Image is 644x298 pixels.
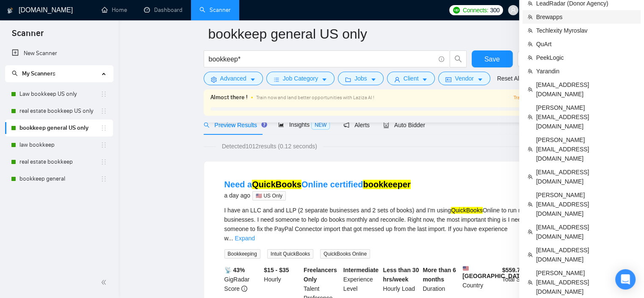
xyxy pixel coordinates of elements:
[536,103,636,131] span: [PERSON_NAME][EMAIL_ADDRESS][DOMAIN_NAME]
[528,202,533,207] span: team
[228,235,233,242] span: ...
[311,120,330,130] span: NEW
[5,45,113,62] li: New Scanner
[528,87,533,92] span: team
[363,180,410,189] mark: bookkeeper
[204,72,263,85] button: settingAdvancedcaret-down
[497,74,520,83] a: Reset All
[536,80,636,99] span: [EMAIL_ADDRESS][DOMAIN_NAME]
[490,6,499,15] span: 300
[453,7,460,14] img: upwork-logo.png
[450,55,466,63] span: search
[463,6,488,15] span: Connects:
[211,76,217,83] span: setting
[209,54,435,64] input: Search Freelance Jobs...
[204,122,210,128] span: search
[12,70,18,76] span: search
[216,142,323,151] span: Detected 1012 results (0.12 seconds)
[536,53,636,62] span: PeekLogic
[383,122,389,128] span: robot
[536,67,636,76] span: Yarandin
[5,170,113,187] li: bookkeep general
[199,6,231,14] a: searchScanner
[528,28,533,33] span: team
[370,76,376,83] span: caret-down
[422,76,428,83] span: caret-down
[477,76,483,83] span: caret-down
[343,122,349,128] span: notification
[502,267,524,273] b: $ 559.75
[528,14,533,19] span: team
[267,249,313,259] span: Intuit QuickBooks
[19,86,100,103] a: Law bookkeep US only
[235,235,255,242] a: Expand
[19,120,100,136] a: bookkeep general US only
[528,1,533,6] span: team
[250,76,256,83] span: caret-down
[536,39,636,49] span: QuArt
[450,50,467,67] button: search
[19,153,100,170] a: real estate bookkeep
[484,54,500,64] span: Save
[220,74,246,83] span: Advanced
[528,114,533,120] span: team
[438,72,490,85] button: idcardVendorcaret-down
[354,74,367,83] span: Jobs
[208,23,542,45] input: Scanner name...
[224,267,245,273] b: 📡 43%
[528,42,533,47] span: team
[343,267,379,273] b: Intermediate
[528,55,533,60] span: team
[19,103,100,120] a: real estate bookkeep US only
[5,153,113,170] li: real estate bookkeep
[528,229,533,234] span: team
[513,94,552,102] button: Train Laziza AI
[100,108,107,114] span: holder
[338,72,384,85] button: folderJobscaret-down
[528,69,533,74] span: team
[5,86,113,103] li: Law bookkeep US only
[102,6,127,14] a: homeHome
[445,76,451,83] span: idcard
[536,135,636,163] span: [PERSON_NAME][EMAIL_ADDRESS][DOMAIN_NAME]
[5,120,113,136] li: bookkeep general US only
[278,122,284,128] span: area-chart
[204,122,265,128] span: Preview Results
[19,170,100,187] a: bookkeep general
[472,50,513,67] button: Save
[144,6,182,14] a: dashboardDashboard
[321,76,327,83] span: caret-down
[528,280,533,285] span: team
[283,74,318,83] span: Job Category
[100,175,107,182] span: holder
[210,93,248,102] span: Almost there !
[451,207,483,214] mark: QuickBooks
[462,265,526,279] b: [GEOGRAPHIC_DATA]
[100,125,107,131] span: holder
[256,95,374,100] span: Train now and land better opportunities with Laziza AI !
[260,121,268,128] div: Tooltip anchor
[463,265,469,271] img: 🇺🇸
[224,190,411,201] div: a day ago
[383,122,425,128] span: Auto Bidder
[320,249,370,259] span: QuickBooks Online
[224,206,539,243] div: I have an LLC and and LLP (2 separate businesses and 2 sets of books) and I'm using Online to run...
[5,103,113,120] li: real estate bookkeep US only
[12,45,106,62] a: New Scanner
[19,136,100,153] a: law bookkeep
[343,122,370,128] span: Alerts
[5,136,113,153] li: law bookkeep
[536,190,636,218] span: [PERSON_NAME][EMAIL_ADDRESS][DOMAIN_NAME]
[264,267,289,273] b: $15 - $35
[387,72,435,85] button: userClientcaret-down
[528,147,533,152] span: team
[536,245,636,264] span: [EMAIL_ADDRESS][DOMAIN_NAME]
[423,267,456,283] b: More than 6 months
[7,4,13,17] img: logo
[528,252,533,257] span: team
[394,76,400,83] span: user
[22,70,55,77] span: My Scanners
[536,26,636,35] span: Techlexity Myroslav
[224,249,260,259] span: Bookkeeping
